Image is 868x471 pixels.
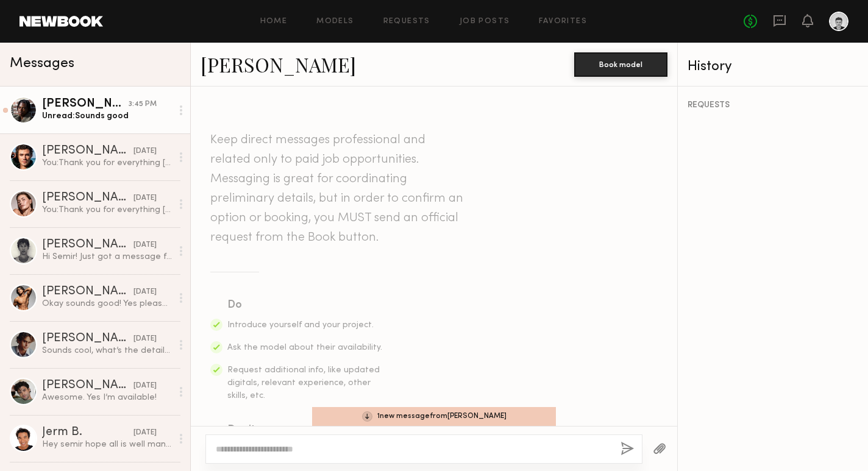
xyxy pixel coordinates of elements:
div: [DATE] [133,193,157,204]
a: Home [260,18,288,26]
header: Keep direct messages professional and related only to paid job opportunities. Messaging is great ... [210,130,466,247]
span: Introduce yourself and your project. [227,321,374,329]
div: [DATE] [133,427,157,439]
div: [PERSON_NAME] [42,192,133,204]
div: REQUESTS [688,101,858,110]
div: Do [227,297,383,314]
div: [PERSON_NAME] [42,239,133,251]
div: [PERSON_NAME] [42,98,129,110]
div: [PERSON_NAME] [42,380,133,392]
div: [PERSON_NAME] [42,145,133,157]
span: Messages [10,57,74,71]
div: [PERSON_NAME] [42,286,133,298]
div: Okay sounds good! Yes please let me know soon as you can if you’ll be booking me so i can get a c... [42,298,172,310]
div: [DATE] [133,239,157,251]
div: [DATE] [133,286,157,298]
span: Ask the model about their availability. [227,344,382,352]
div: 1 new message from [PERSON_NAME] [312,407,556,426]
div: Sounds cool, what’s the details ? [42,345,172,356]
div: [DATE] [133,380,157,392]
div: You: Thank you for everything [PERSON_NAME]! Was great having you. Hope to do more in the future [42,157,172,169]
div: Awesome. Yes I’m available! [42,392,172,403]
a: Models [316,18,354,26]
a: [PERSON_NAME] [201,51,356,77]
div: You: Thank you for everything [PERSON_NAME]! Was great having you. Hope to do more in the future [42,204,172,216]
div: [PERSON_NAME] [42,333,133,345]
div: [DATE] [133,333,157,345]
a: Favorites [539,18,587,26]
div: Hey semir hope all is well man Just checking in to see if you have any shoots coming up. Since we... [42,439,172,450]
button: Book model [574,52,667,77]
a: Book model [574,58,667,69]
div: 3:45 PM [129,99,157,110]
div: Hi Semir! Just got a message from NewBook saying I logged my hours incorrectly. Accidentally adde... [42,251,172,263]
div: [DATE] [133,146,157,157]
a: Job Posts [460,18,510,26]
span: Request additional info, like updated digitals, relevant experience, other skills, etc. [227,366,380,400]
div: Unread: Sounds good [42,110,172,122]
div: History [688,60,858,74]
div: Don’t [227,422,383,439]
div: Jerm B. [42,427,133,439]
a: Requests [383,18,430,26]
